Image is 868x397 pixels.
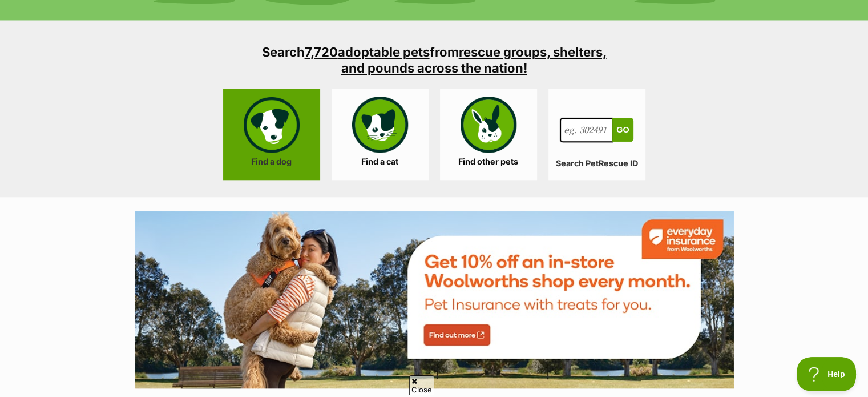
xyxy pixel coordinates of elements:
[440,89,537,180] a: Find other pets
[305,45,430,59] a: 7,720adoptable pets
[612,118,633,142] button: Go
[548,159,645,169] label: Search PetRescue ID
[341,45,607,75] a: rescue groups, shelters, and pounds across the nation!
[135,211,734,388] img: Everyday Insurance by Woolworths promotional banner
[223,89,320,180] a: Find a dog
[305,45,338,59] span: 7,720
[135,211,734,391] a: Everyday Insurance by Woolworths promotional banner
[409,375,434,395] span: Close
[252,44,617,76] h3: Search from
[560,118,613,143] input: eg. 302491
[797,357,857,391] iframe: Help Scout Beacon - Open
[332,89,429,180] a: Find a cat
